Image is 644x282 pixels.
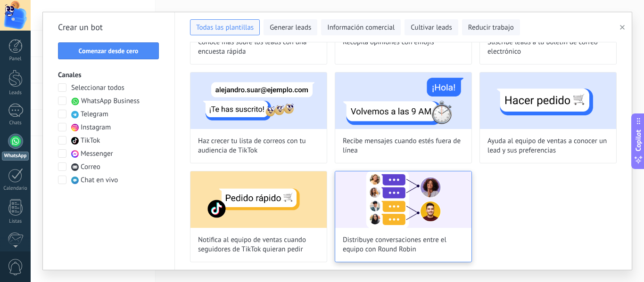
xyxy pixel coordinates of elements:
h3: Canales [58,71,159,80]
span: WhatsApp Business [81,97,140,106]
span: Recibe mensajes cuando estés fuera de línea [343,137,464,155]
span: Todas las plantillas [196,23,254,32]
button: Todas las plantillas [190,19,260,35]
img: Recibe mensajes cuando estés fuera de línea [335,73,471,129]
span: Messenger [81,149,113,159]
span: Distribuye conversaciones entre el equipo con Round Robin [343,235,464,254]
img: Haz crecer tu lista de correos con tu audiencia de TikTok [190,73,327,129]
div: Leads [2,90,29,96]
div: Listas [2,218,29,225]
div: Panel [2,56,29,62]
span: Recopila opiniones con emojis [343,38,434,47]
button: Comenzar desde cero [58,42,159,59]
div: Chats [2,120,29,126]
span: Información comercial [327,23,395,32]
div: Calendario [2,185,29,192]
span: Instagram [81,123,111,132]
button: Generar leads [264,19,317,35]
span: Copilot [634,129,643,151]
span: Conoce más sobre los leads con una encuesta rápida [198,38,319,56]
span: Cultivar leads [411,23,452,32]
span: Ayuda al equipo de ventas a conocer un lead y sus preferencias [487,137,609,155]
div: WhatsApp [2,152,29,161]
span: Reducir trabajo [468,23,514,32]
span: Telegram [81,110,108,119]
span: Seleccionar todos [71,83,124,93]
button: Información comercial [321,19,401,35]
span: Generar leads [270,23,311,32]
img: Distribuye conversaciones entre el equipo con Round Robin [335,171,471,228]
span: TikTok [81,136,100,145]
h2: Crear un bot [58,20,159,35]
button: Reducir trabajo [462,19,520,35]
span: Suscribe leads a tu boletín de correo electrónico [487,38,609,56]
button: Cultivar leads [405,19,458,35]
span: Chat en vivo [81,176,118,185]
img: Notifica al equipo de ventas cuando seguidores de TikTok quieran pedir [190,171,327,228]
span: Haz crecer tu lista de correos con tu audiencia de TikTok [198,137,319,155]
img: Ayuda al equipo de ventas a conocer un lead y sus preferencias [480,73,616,129]
span: Notifica al equipo de ventas cuando seguidores de TikTok quieran pedir [198,235,319,254]
span: Correo [81,162,100,172]
span: Comenzar desde cero [79,48,139,54]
